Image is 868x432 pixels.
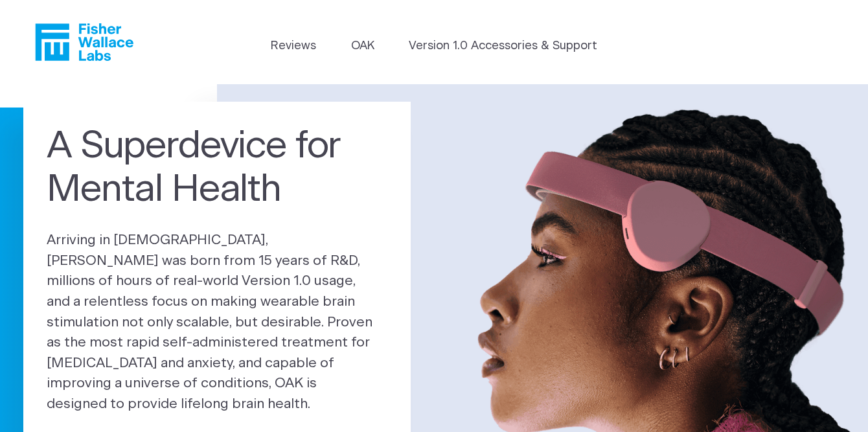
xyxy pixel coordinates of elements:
h1: A Superdevice for Mental Health [47,125,387,212]
a: Fisher Wallace [35,23,133,61]
a: Reviews [271,38,316,55]
a: Version 1.0 Accessories & Support [409,38,597,55]
a: OAK [351,38,374,55]
p: Arriving in [DEMOGRAPHIC_DATA], [PERSON_NAME] was born from 15 years of R&D, millions of hours of... [47,230,387,414]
